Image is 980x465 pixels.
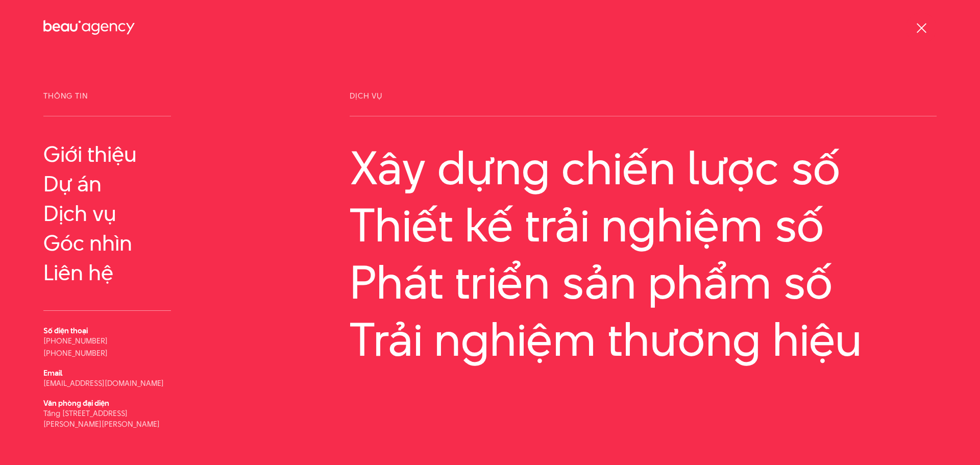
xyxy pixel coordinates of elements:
a: [PHONE_NUMBER] [43,335,108,346]
a: Thiết kế trải nghiệm số [350,199,937,251]
a: Trải nghiệm thương hiệu [350,313,937,365]
a: Liên hệ [43,260,171,285]
p: Tầng [STREET_ADDRESS][PERSON_NAME][PERSON_NAME] [43,408,171,429]
b: Số điện thoại [43,325,88,336]
a: Phát triển sản phẩm số [350,256,937,308]
a: [PHONE_NUMBER] [43,348,108,358]
a: Dịch vụ [43,201,171,226]
a: [EMAIL_ADDRESS][DOMAIN_NAME] [43,378,164,388]
a: Giới thiệu [43,142,171,166]
a: Xây dựng chiến lược số [350,142,937,194]
b: Email [43,368,62,378]
a: Dự án [43,172,171,196]
span: Thông tin [43,92,171,116]
span: Dịch vụ [350,92,937,116]
a: Góc nhìn [43,231,171,255]
b: Văn phòng đại diện [43,398,109,408]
